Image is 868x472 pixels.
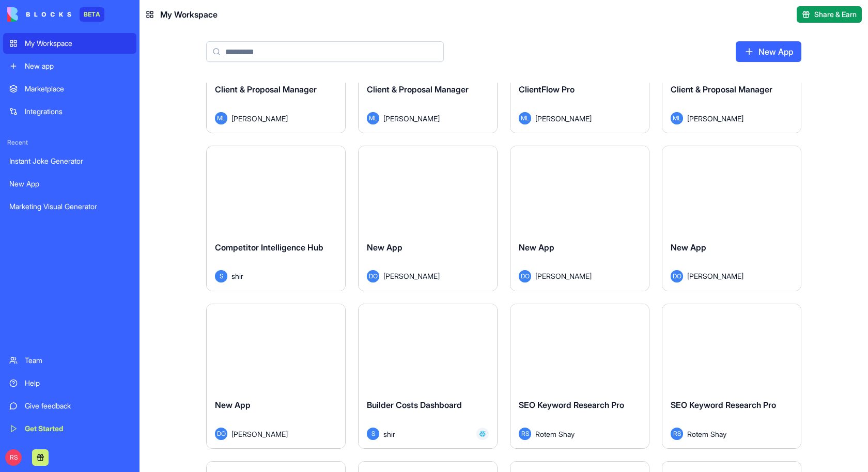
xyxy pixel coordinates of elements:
[519,84,575,95] span: ClientFlow Pro
[5,449,22,466] span: RS
[519,270,531,282] span: DO
[7,7,104,22] a: BETA
[736,41,801,62] a: New App
[3,138,136,147] span: Recent
[3,56,136,76] a: New app
[3,418,136,439] a: Get Started
[367,112,379,124] span: ML
[25,84,130,94] div: Marketplace
[358,146,498,291] a: New AppDO[PERSON_NAME]
[687,113,743,124] span: [PERSON_NAME]
[231,271,243,281] span: shir
[662,304,801,449] a: SEO Keyword Research ProRSRotem Shay
[671,400,776,410] span: SEO Keyword Research Pro
[662,146,801,291] a: New AppDO[PERSON_NAME]
[671,428,683,440] span: RS
[383,271,440,281] span: [PERSON_NAME]
[215,242,323,253] span: Competitor Intelligence Hub
[671,242,706,253] span: New App
[671,112,683,124] span: ML
[687,271,743,281] span: [PERSON_NAME]
[3,174,136,194] a: New App
[7,7,71,22] img: logo
[25,61,130,71] div: New app
[215,400,251,410] span: New App
[519,428,531,440] span: RS
[3,350,136,371] a: Team
[367,84,469,95] span: Client & Proposal Manager
[25,38,130,49] div: My Workspace
[367,400,462,410] span: Builder Costs Dashboard
[215,112,227,124] span: ML
[519,242,554,253] span: New App
[3,151,136,171] a: Instant Joke Generator
[3,33,136,54] a: My Workspace
[25,355,130,366] div: Team
[3,101,136,122] a: Integrations
[80,7,104,22] div: BETA
[9,179,130,189] div: New App
[367,242,402,253] span: New App
[9,156,130,166] div: Instant Joke Generator
[215,428,227,440] span: DO
[383,429,395,439] span: shir
[358,304,498,449] a: Builder Costs DashboardSshir
[519,400,624,410] span: SEO Keyword Research Pro
[206,146,346,291] a: Competitor Intelligence HubSshir
[3,78,136,99] a: Marketplace
[535,271,592,281] span: [PERSON_NAME]
[367,270,379,282] span: DO
[25,423,130,434] div: Get Started
[510,146,649,291] a: New AppDO[PERSON_NAME]
[797,6,862,23] button: Share & Earn
[160,8,218,21] span: My Workspace
[215,84,317,95] span: Client & Proposal Manager
[9,201,130,212] div: Marketing Visual Generator
[535,113,592,124] span: [PERSON_NAME]
[814,9,857,20] span: Share & Earn
[215,270,227,282] span: S
[206,304,346,449] a: New AppDO[PERSON_NAME]
[687,429,726,439] span: Rotem Shay
[535,429,575,439] span: Rotem Shay
[231,429,288,439] span: [PERSON_NAME]
[3,373,136,394] a: Help
[671,270,683,282] span: DO
[25,401,130,411] div: Give feedback
[367,428,379,440] span: S
[3,396,136,416] a: Give feedback
[383,113,440,124] span: [PERSON_NAME]
[231,113,288,124] span: [PERSON_NAME]
[479,431,486,437] img: snowflake-bug-color-rgb_2x_aezrrj.png
[519,112,531,124] span: ML
[25,378,130,388] div: Help
[510,304,649,449] a: SEO Keyword Research ProRSRotem Shay
[671,84,772,95] span: Client & Proposal Manager
[25,106,130,117] div: Integrations
[3,196,136,217] a: Marketing Visual Generator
